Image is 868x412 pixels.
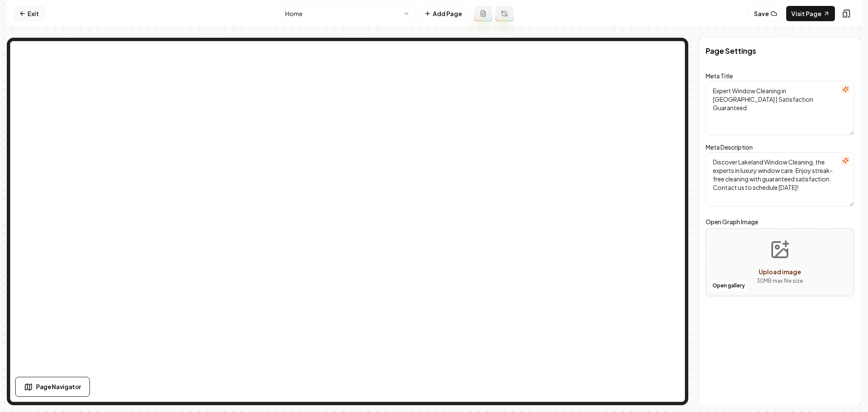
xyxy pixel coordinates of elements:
[706,143,753,151] label: Meta Description
[748,6,783,21] button: Save
[706,45,854,57] h2: Page Settings
[474,6,492,21] button: Add admin page prompt
[757,277,803,285] p: 30 MB max file size
[759,268,801,276] span: Upload image
[709,279,748,292] button: Open gallery
[706,72,733,80] label: Meta Title
[706,217,854,227] label: Open Graph Image
[419,6,467,21] button: Add Page
[750,233,810,292] button: Upload image
[15,377,90,397] button: Page Navigator
[14,6,45,21] a: Exit
[495,6,513,21] button: Regenerate page
[786,6,835,21] a: Visit Page
[36,382,81,391] span: Page Navigator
